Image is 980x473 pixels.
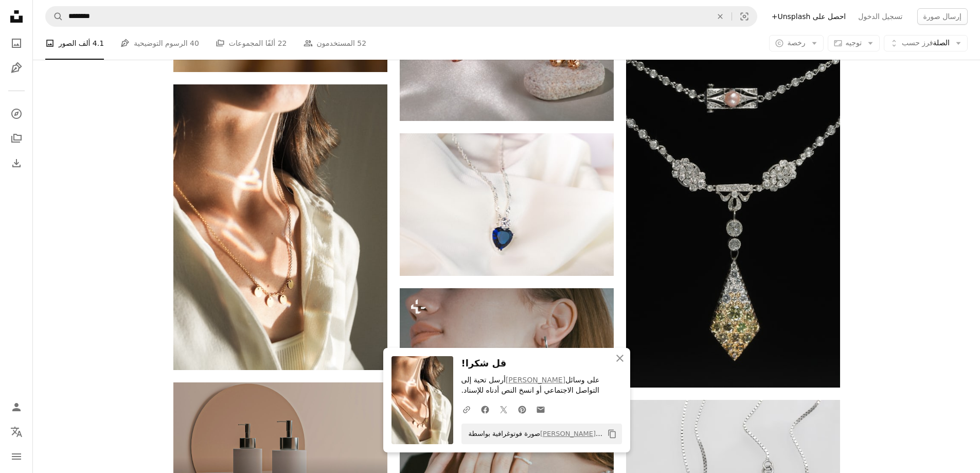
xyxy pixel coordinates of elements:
[461,376,600,394] font: على وسائل التواصل الاجتماعي أو انسخ النص أدناه للإسناد.
[709,7,732,26] button: واضح
[513,399,531,419] a: شارك على بينتريست
[626,37,840,388] img: photo-1719862056514-0cdacd9142b5
[120,27,199,60] a: الرسوم التوضيحية 40
[400,444,614,453] a: امرأة ترتدي زوجًا من الأقراط والقلادة
[6,128,27,149] a: المجموعات
[173,84,387,370] img: صورة مقربة لامرأة ترتدي قلادة
[45,6,757,27] form: البحث عن الصور المرئية في جميع أنحاء الموقع
[846,39,862,47] font: توجيه
[400,200,614,209] a: قلادة فضية مع قلادة من الأحجار الكريمة الزرقاء
[828,35,880,51] button: توجيه
[216,27,287,60] a: المجموعات 22 ألفًا
[357,39,366,47] font: 52
[772,12,846,21] font: احصل على Unsplash+
[531,399,550,419] a: المشاركة عبر البريد الإلكتروني
[173,222,387,232] a: صورة مقربة لامرأة ترتدي قلادة
[317,39,355,47] font: المستخدمون
[787,39,805,47] font: رخصة
[461,376,506,384] font: أرسل تحية إلى
[46,7,63,26] button: البحث في Unsplash
[884,35,968,51] button: فرز حسبالصلة
[400,133,614,276] img: قلادة فضية مع قلادة من الأحجار الكريمة الزرقاء
[858,12,902,21] font: تسجيل الدخول
[603,425,621,443] button: نسخ إلى الحافظة
[732,7,757,26] button: البحث البصري
[476,399,494,419] a: شارك على الفيسبوك
[6,6,27,29] a: الصفحة الرئيسية — Unsplash
[765,8,852,25] a: احصل على Unsplash+
[6,446,27,467] button: قائمة طعام
[902,39,933,47] font: فرز حسب
[304,27,367,60] a: المستخدمون 52
[6,153,27,173] a: سجل التنزيل
[494,399,513,419] a: شارك على تويتر
[6,33,27,54] a: الصور
[506,376,565,384] a: [PERSON_NAME]
[626,207,840,216] a: شاهد الصورة من متحف كليفلاند للفنون
[265,39,287,47] font: 22 ألفًا
[6,58,27,78] a: الرسوم التوضيحية
[190,39,199,47] font: 40
[917,8,968,25] button: إرسال صورة
[540,430,602,437] a: [PERSON_NAME]
[469,430,541,437] font: صورة فوتوغرافية بواسطة
[229,39,263,47] font: المجموعات
[6,103,27,124] a: يستكشف
[769,35,823,51] button: رخصة
[852,8,908,25] a: تسجيل الدخول
[933,39,950,47] font: الصلة
[461,358,507,369] font: قل شكرا!
[6,397,27,417] a: تسجيل الدخول / التسجيل
[134,39,187,47] font: الرسوم التوضيحية
[923,12,961,21] font: إرسال صورة
[6,422,27,442] button: لغة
